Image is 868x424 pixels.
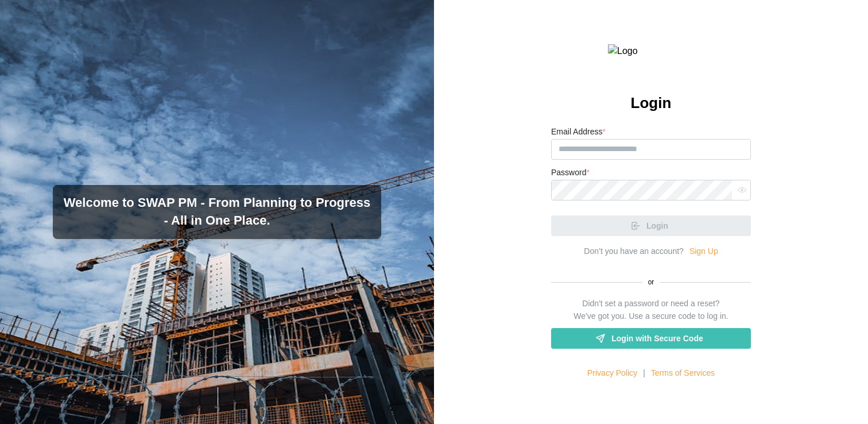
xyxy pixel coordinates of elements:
[608,44,694,59] img: Logo
[584,245,684,258] div: Don’t you have an account?
[689,245,718,258] a: Sign Up
[551,277,751,288] div: or
[643,367,645,380] div: |
[62,194,373,230] h3: Welcome to SWAP PM - From Planning to Progress - All in One Place.
[587,367,637,380] a: Privacy Policy
[631,93,672,113] h2: Login
[551,328,751,349] a: Login with Secure Code
[573,298,728,322] div: Didn't set a password or need a reset? We've got you. Use a secure code to log in.
[611,329,703,348] span: Login with Secure Code
[551,167,590,179] label: Password
[651,367,715,380] a: Terms of Services
[551,126,606,138] label: Email Address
